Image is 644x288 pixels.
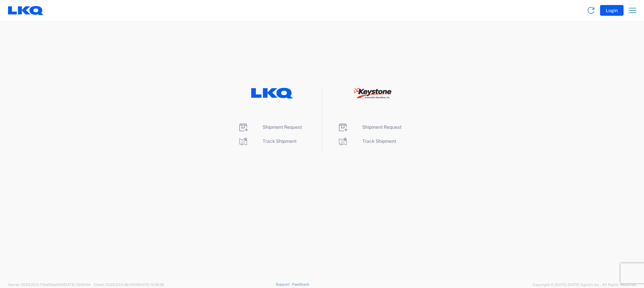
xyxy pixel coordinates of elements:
span: [DATE] 10:16:38 [138,283,164,287]
span: Client: 2025.20.0-8b113f4 [94,283,164,287]
span: Shipment Request [263,124,302,130]
button: Login [600,5,624,16]
span: Copyright © [DATE]-[DATE] Agistix Inc., All Rights Reserved [533,282,636,288]
span: Server: 2025.20.0-710e05ee653 [8,283,91,287]
a: Track Shipment [238,138,297,144]
span: Shipment Request [362,124,401,130]
a: Shipment Request [238,124,302,130]
a: Track Shipment [337,138,396,144]
a: Shipment Request [337,124,401,130]
span: Track Shipment [362,138,396,144]
span: Track Shipment [263,138,297,144]
a: Support [276,282,292,286]
a: Feedback [292,282,309,286]
span: [DATE] 09:51:04 [63,283,91,287]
